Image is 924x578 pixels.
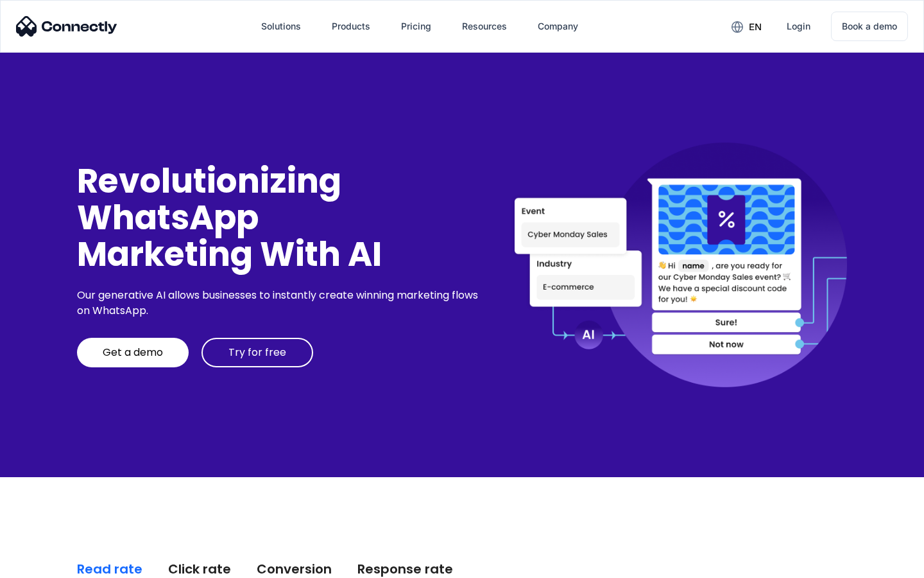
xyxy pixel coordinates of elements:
a: Book a demo [831,12,908,41]
a: Login [776,11,821,42]
div: Products [332,17,370,35]
div: Our generative AI allows businesses to instantly create winning marketing flows on WhatsApp. [77,288,483,319]
div: Click rate [168,560,231,578]
a: Try for free [201,338,313,367]
div: Try for free [228,346,286,359]
ul: Language list [26,556,77,574]
div: Solutions [261,17,301,35]
div: Revolutionizing WhatsApp Marketing With AI [77,162,483,273]
img: Connectly Logo [16,16,117,37]
div: en [749,18,762,36]
div: Conversion [257,560,332,578]
div: Resources [462,17,507,35]
div: Pricing [401,17,431,35]
aside: Language selected: English [13,556,77,574]
div: Get a demo [103,346,163,359]
div: Read rate [77,560,142,578]
div: Company [538,17,578,35]
div: Response rate [357,560,453,578]
a: Pricing [391,11,441,42]
div: Login [787,17,810,35]
a: Get a demo [77,338,189,367]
